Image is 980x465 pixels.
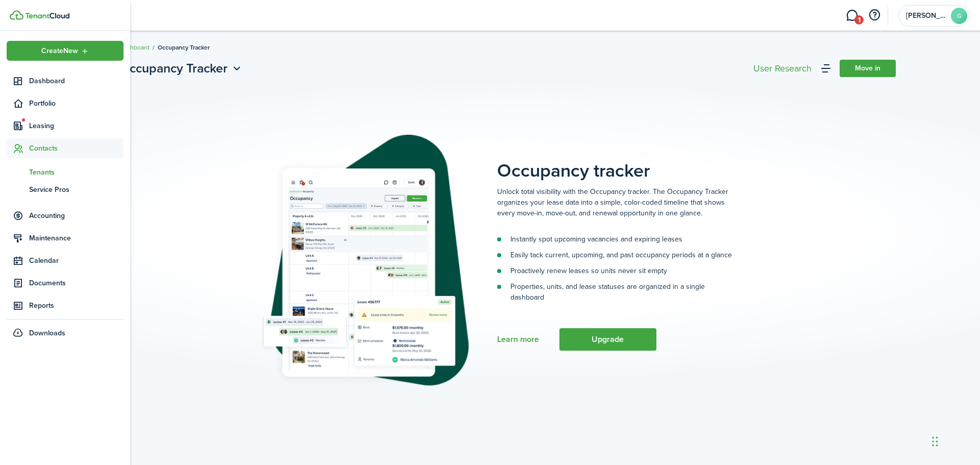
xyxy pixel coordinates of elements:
button: Upgrade [559,328,656,351]
div: Drag [932,426,938,457]
span: Occupancy Tracker [158,43,210,52]
span: Tenants [29,167,124,178]
button: Open resource center [866,7,883,24]
button: Open menu [7,41,124,61]
li: Instantly spot upcoming vacancies and expiring leases [497,234,732,244]
img: TenantCloud [10,10,23,20]
span: Service Pros [29,184,124,195]
a: Messaging [842,3,862,29]
button: Open menu [120,59,243,78]
span: Contacts [29,143,124,154]
span: Reports [29,300,124,311]
placeholder-page-title: Occupancy tracker [497,135,896,181]
span: Gary [906,12,947,19]
a: Reports [7,296,124,315]
a: Dashboard [7,71,124,91]
a: Service Pros [7,181,124,198]
li: Easily tack current, upcoming, and past occupancy periods at a glance [497,250,732,260]
span: 1 [854,15,864,25]
span: Dashboard [29,76,124,86]
a: Tenants [7,163,124,181]
iframe: Chat Widget [810,355,980,465]
span: Calendar [29,255,124,266]
img: Subscription stub [260,135,469,387]
span: Occupancy Tracker [120,59,228,78]
span: Maintenance [29,233,124,243]
button: User Research [751,61,814,76]
span: Documents [29,278,124,288]
li: Proactively renew leases so units never sit empty [497,265,732,276]
span: Accounting [29,210,124,221]
button: Occupancy Tracker [120,59,243,78]
span: Portfolio [29,98,124,109]
p: Unlock total visibility with the Occupancy tracker. The Occupancy Tracker organizes your lease da... [497,186,732,218]
div: User Research [753,64,812,73]
a: Dashboard [120,43,150,52]
span: Leasing [29,120,124,131]
a: Learn more [497,335,539,344]
span: Downloads [29,328,65,338]
a: Move in [840,60,896,77]
img: TenantCloud [25,13,69,19]
span: Create New [41,47,78,55]
li: Properties, units, and lease statuses are organized in a single dashboard [497,281,732,303]
avatar-text: G [951,8,967,24]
